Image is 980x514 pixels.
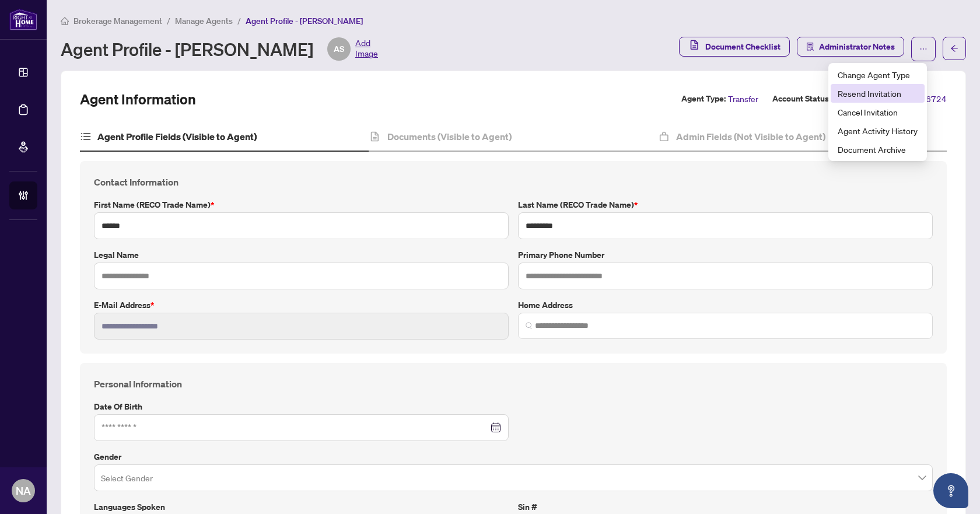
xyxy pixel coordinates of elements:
label: Home Address [518,299,933,312]
span: Brokerage Management [73,16,162,26]
span: Agent Activity History [838,124,918,137]
span: Manage Agents [175,16,233,26]
label: Languages spoken [94,501,509,513]
span: home [61,17,69,25]
label: Agent Type: [681,92,726,106]
span: Document Archive [838,143,918,156]
div: Agent Profile - [PERSON_NAME] [61,37,378,61]
button: Document Checklist [679,37,790,57]
span: RH6724 [915,92,947,106]
span: Cancel Invitation [838,106,918,118]
h4: Documents (Visible to Agent) [387,130,512,144]
label: First Name (RECO Trade Name) [94,198,509,211]
span: AS [334,43,344,55]
h2: Agent Information [80,90,196,109]
li: / [167,14,170,27]
label: Account Status: [772,92,831,106]
li: / [237,14,241,27]
span: Add Image [355,37,378,61]
h4: Personal Information [94,377,933,391]
label: Last Name (RECO Trade Name) [518,198,933,211]
h4: Agent Profile Fields (Visible to Agent) [97,130,257,144]
span: NA [16,482,31,499]
label: Date of Birth [94,400,509,413]
span: ellipsis [919,45,928,53]
span: Resend Invitation [838,87,918,100]
img: logo [9,9,37,30]
button: Administrator Notes [797,37,904,57]
label: Primary Phone Number [518,249,933,261]
span: Administrator Notes [819,37,895,56]
h4: Contact Information [94,175,933,189]
span: arrow-left [950,44,958,53]
label: Gender [94,450,933,463]
label: Sin # [518,501,933,513]
span: Agent Profile - [PERSON_NAME] [246,16,363,26]
span: Document Checklist [705,37,780,56]
label: Legal Name [94,249,509,261]
h4: Admin Fields (Not Visible to Agent) [676,130,825,144]
label: E-mail Address [94,299,509,312]
img: search_icon [526,322,533,329]
span: solution [806,43,814,51]
span: Change Agent Type [838,68,918,81]
button: Open asap [933,473,968,508]
span: Transfer [728,92,758,106]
